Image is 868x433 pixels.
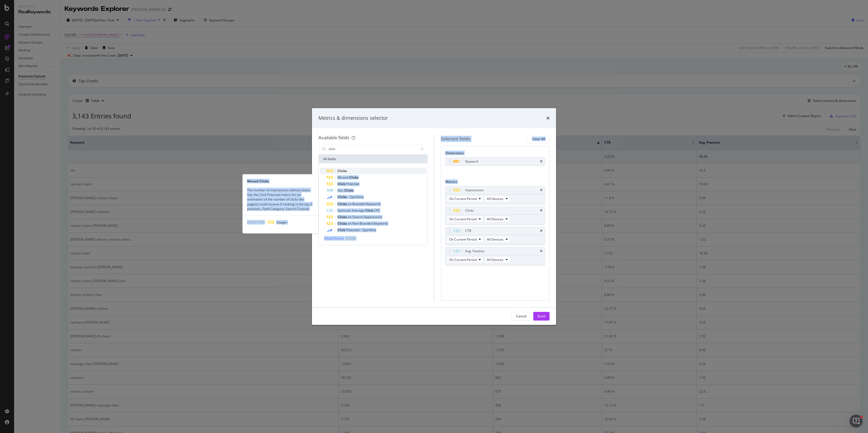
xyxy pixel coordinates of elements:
span: Has [337,188,344,193]
span: All Devices [487,196,503,201]
span: Clicks [337,221,348,226]
span: On Current Period [449,217,477,221]
span: Average [352,208,365,213]
div: times [546,115,550,122]
div: Clear All [532,137,545,141]
span: Search [352,215,364,219]
span: Branded [352,202,366,206]
div: CTR [465,228,471,234]
div: Metrics [445,179,545,186]
span: On Current Period [449,237,477,242]
div: ImpressionstimesOn Current PeriodAll Devices [445,186,545,204]
div: Impressions [465,188,484,193]
div: Dimensions [445,151,545,157]
span: Sparkline [362,228,376,232]
button: All Devices [484,236,510,243]
span: ( 10 / 26 ) [345,236,356,241]
div: CTRtimesOn Current PeriodAll Devices [445,227,545,245]
div: Available fields [318,135,349,141]
div: Metrics & dimensions selector [318,115,388,122]
span: Semrush [337,208,352,213]
div: times [540,209,542,212]
iframe: Intercom live chat [850,415,863,428]
span: Potential [346,228,360,232]
span: All Devices [487,237,503,242]
div: Keyword [465,159,478,164]
span: Appearance [364,215,382,219]
div: The number of impressions without clicks. See the Click Potential metric for an estimation of the... [243,188,318,211]
span: CPC [374,208,380,213]
span: Click [337,228,346,232]
span: All Devices [487,217,503,221]
span: Missed [337,175,349,180]
div: times [540,160,542,163]
div: Selected fields [441,136,470,142]
input: Search by field name [328,145,418,153]
span: On Current Period [449,257,477,262]
span: Clicks [344,188,354,193]
button: All Devices [484,216,510,222]
span: on [348,221,352,226]
button: All Devices [484,256,510,263]
button: On Current Period [447,256,483,263]
div: Avg. Position [465,248,484,254]
span: On Current Period [449,196,477,201]
button: On Current Period [447,216,483,222]
span: Clicks [337,202,348,206]
span: Keywords [366,202,381,206]
span: Clicks [349,175,359,180]
div: Keywordtimes [445,157,545,166]
span: - [348,195,350,199]
div: Missed Clicks [243,179,318,183]
div: times [540,250,542,253]
span: - [360,228,362,232]
div: Clicks [465,208,474,213]
span: Potential [346,182,359,186]
button: On Current Period [447,195,483,202]
span: Keywords [374,221,388,226]
button: Build [533,312,550,321]
button: Cancel [512,312,531,321]
span: on [348,202,352,206]
span: Show 10 more [324,236,344,241]
div: Avg. PositiontimesOn Current PeriodAll Devices [445,247,545,265]
div: modal [312,108,556,325]
div: times [540,229,542,232]
span: Clicks [337,195,348,199]
span: Click [337,182,346,186]
span: Clicks [337,169,347,173]
button: On Current Period [447,236,483,243]
button: Clear All [528,135,550,143]
span: Non-Branded [352,221,374,226]
div: All fields [319,155,427,163]
div: Build [538,314,545,318]
div: times [540,189,542,192]
div: Cancel [516,314,526,318]
span: Clicks [337,215,348,219]
span: All Devices [487,257,503,262]
div: ClickstimesOn Current PeriodAll Devices [445,206,545,225]
span: on [348,215,352,219]
span: Click [365,208,374,213]
button: All Devices [484,195,510,202]
span: Sparkline [350,195,364,199]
